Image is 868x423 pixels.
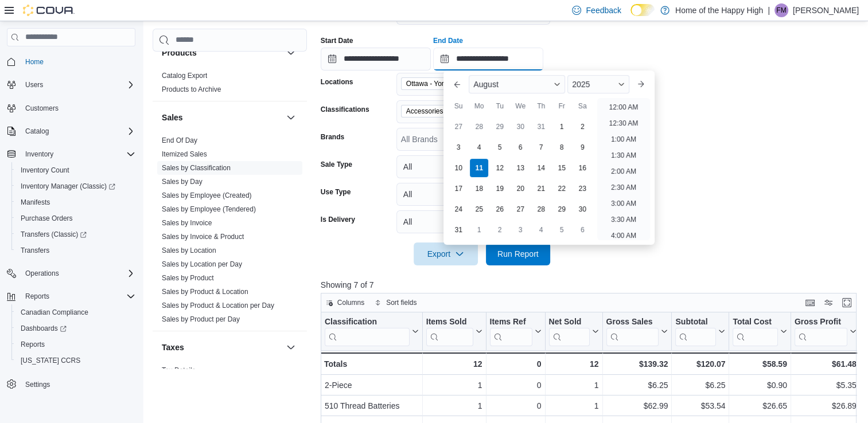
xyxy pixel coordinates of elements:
[162,136,197,145] span: End Of Day
[606,197,641,210] li: 3:00 AM
[162,219,212,227] a: Sales by Invoice
[605,100,643,114] li: 12:00 AM
[606,399,668,413] div: $62.99
[795,399,857,413] div: $26.89
[321,132,344,142] label: Brands
[491,200,509,218] div: day-26
[162,177,203,186] span: Sales by Day
[16,163,135,177] span: Inventory Count
[162,315,240,324] span: Sales by Product per Day
[675,3,763,17] p: Home of the Happy High
[162,246,216,255] span: Sales by Location
[321,279,862,291] p: Showing 7 of 7
[675,378,725,392] div: $6.25
[449,138,468,156] div: day-3
[597,98,649,240] ul: Time
[162,315,240,323] a: Sales by Product per Day
[675,316,716,327] div: Subtotal
[491,117,509,136] div: day-29
[11,162,140,178] button: Inventory Count
[470,221,488,239] div: day-1
[489,357,541,371] div: 0
[21,78,135,92] span: Users
[21,289,54,303] button: Reports
[567,75,629,93] div: Button. Open the year selector. 2025 is currently selected.
[548,316,589,327] div: Net Sold
[16,179,135,193] span: Inventory Manager (Classic)
[321,77,353,87] label: Locations
[16,305,93,319] a: Canadian Compliance
[426,316,473,327] div: Items Sold
[16,195,135,209] span: Manifests
[162,178,203,186] a: Sales by Day
[396,155,550,178] button: All
[11,226,140,242] a: Transfers (Classic)
[532,159,550,177] div: day-14
[162,191,252,199] a: Sales by Employee (Created)
[321,48,431,70] input: Press the down key to open a popover containing a calendar.
[733,316,777,327] div: Total Cost
[426,378,482,392] div: 1
[470,97,488,115] div: Mo
[406,78,496,89] span: Ottawa - York Street - Fire & Flower
[162,260,242,269] span: Sales by Location per Day
[321,105,369,114] label: Classifications
[548,316,598,346] button: Net Sold
[449,179,468,198] div: day-17
[386,298,417,307] span: Sort fields
[162,274,214,282] a: Sales by Product
[733,316,787,346] button: Total Cost
[162,191,252,200] span: Sales by Employee (Created)
[16,354,135,367] span: Washington CCRS
[449,221,468,239] div: day-31
[162,71,207,80] span: Catalog Export
[426,316,473,346] div: Items Sold
[325,399,419,413] div: 510 Thread Batteries
[489,316,532,346] div: Items Ref
[470,159,488,177] div: day-11
[11,178,140,194] a: Inventory Manager (Classic)
[21,289,135,303] span: Reports
[795,316,847,346] div: Gross Profit
[632,75,650,93] button: Next month
[21,267,135,280] span: Operations
[396,183,550,206] button: All
[2,100,140,116] button: Customers
[795,316,857,346] button: Gross Profit
[532,200,550,218] div: day-28
[11,242,140,258] button: Transfers
[21,55,48,69] a: Home
[795,378,857,392] div: $5.35
[552,200,571,218] div: day-29
[21,124,135,138] span: Catalog
[426,316,482,346] button: Items Sold
[489,316,541,346] button: Items Ref
[511,159,530,177] div: day-13
[2,77,140,93] button: Users
[401,77,510,90] span: Ottawa - York Street - Fire & Flower
[16,322,135,335] span: Dashboards
[162,205,256,214] span: Sales by Employee (Tendered)
[25,150,53,159] span: Inventory
[473,80,499,89] span: August
[321,215,355,224] label: Is Delivery
[489,316,532,327] div: Items Ref
[586,5,621,16] span: Feedback
[162,136,197,144] a: End Of Day
[153,134,307,331] div: Sales
[162,301,274,310] a: Sales by Product & Location per Day
[548,357,598,371] div: 12
[21,230,87,239] span: Transfers (Classic)
[21,147,58,161] button: Inventory
[606,164,641,178] li: 2:00 AM
[16,163,74,177] a: Inventory Count
[532,138,550,156] div: day-7
[21,182,115,191] span: Inventory Manager (Classic)
[414,242,478,265] button: Export
[421,242,471,265] span: Export
[162,47,282,58] button: Products
[337,298,364,307] span: Columns
[532,179,550,198] div: day-21
[573,221,591,239] div: day-6
[162,260,242,268] a: Sales by Location per Day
